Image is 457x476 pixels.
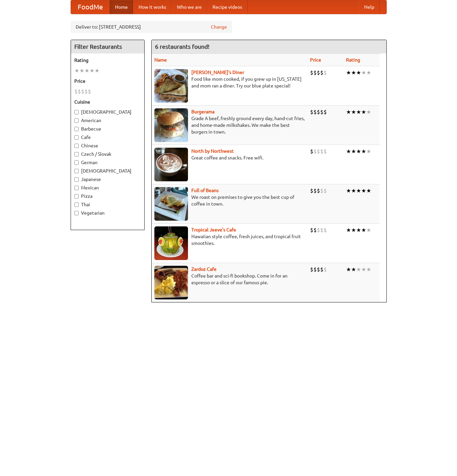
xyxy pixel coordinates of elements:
[71,0,110,14] a: FoodMe
[320,148,323,155] li: $
[361,187,366,194] li: ★
[74,201,141,208] label: Thai
[313,148,317,155] li: $
[320,226,323,234] li: $
[351,187,356,194] li: ★
[359,0,380,14] a: Help
[74,211,79,215] input: Vegetarian
[74,135,79,140] input: Cafe
[317,108,320,116] li: $
[154,233,305,247] p: Hawaiian style coffee, fresh juices, and tropical fruit smoothies.
[74,210,141,216] label: Vegetarian
[172,0,207,14] a: Who we are
[313,108,317,116] li: $
[154,154,305,161] p: Great coffee and snacks. Free wifi.
[351,108,356,116] li: ★
[74,159,141,166] label: German
[154,194,305,207] p: We roast on premises to give you the best cup of coffee in town.
[310,69,313,76] li: $
[74,134,141,141] label: Cafe
[74,127,79,131] input: Barbecue
[317,266,320,273] li: $
[74,203,79,207] input: Thai
[323,148,327,155] li: $
[310,108,313,116] li: $
[320,266,323,273] li: $
[191,227,236,232] a: Tropical Jeeve's Cafe
[323,187,327,194] li: $
[154,108,188,142] img: burgerama.jpg
[74,193,141,199] label: Pizza
[346,187,351,194] li: ★
[88,88,91,95] li: $
[191,70,244,75] a: [PERSON_NAME]'s Diner
[74,168,141,174] label: [DEMOGRAPHIC_DATA]
[317,148,320,155] li: $
[366,108,371,116] li: ★
[84,88,88,95] li: $
[191,109,215,114] b: Burgerama
[310,266,313,273] li: $
[320,108,323,116] li: $
[346,226,351,234] li: ★
[346,57,360,63] a: Rating
[74,169,79,173] input: [DEMOGRAPHIC_DATA]
[361,266,366,273] li: ★
[351,226,356,234] li: ★
[323,108,327,116] li: $
[313,266,317,273] li: $
[317,187,320,194] li: $
[154,148,188,181] img: north.jpg
[74,125,141,132] label: Barbecue
[71,21,232,33] div: Deliver to: [STREET_ADDRESS]
[356,148,361,155] li: ★
[211,24,227,30] a: Change
[356,226,361,234] li: ★
[207,0,247,14] a: Recipe videos
[154,272,305,286] p: Coffee bar and sci-fi bookshop. Come in for an espresso or a slice of our famous pie.
[361,226,366,234] li: ★
[191,188,219,193] a: Full of Beans
[74,184,141,191] label: Mexican
[154,187,188,221] img: beans.jpg
[74,152,79,156] input: Czech / Slovak
[366,187,371,194] li: ★
[84,67,89,74] li: ★
[74,78,141,84] h5: Price
[191,148,234,154] b: North by Northwest
[346,108,351,116] li: ★
[317,69,320,76] li: $
[74,194,79,198] input: Pizza
[361,108,366,116] li: ★
[74,88,78,95] li: $
[74,109,141,115] label: [DEMOGRAPHIC_DATA]
[154,76,305,89] p: Food like mom cooked, if you grew up in [US_STATE] and mom ran a diner. Try our blue plate special!
[154,57,167,63] a: Name
[351,69,356,76] li: ★
[191,266,217,272] a: Zardoz Cafe
[366,148,371,155] li: ★
[74,67,79,74] li: ★
[74,142,141,149] label: Chinese
[89,67,94,74] li: ★
[74,177,79,182] input: Japanese
[154,115,305,135] p: Grade A beef, freshly ground every day, hand-cut fries, and home-made milkshakes. We make the bes...
[310,57,321,63] a: Price
[110,0,133,14] a: Home
[79,67,84,74] li: ★
[323,266,327,273] li: $
[310,148,313,155] li: $
[313,226,317,234] li: $
[313,69,317,76] li: $
[320,187,323,194] li: $
[356,69,361,76] li: ★
[155,43,210,50] ng-pluralize: 6 restaurants found!
[74,110,79,114] input: [DEMOGRAPHIC_DATA]
[74,57,141,64] h5: Rating
[366,69,371,76] li: ★
[74,160,79,165] input: German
